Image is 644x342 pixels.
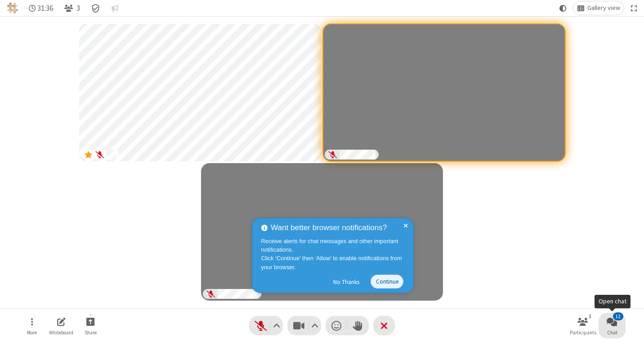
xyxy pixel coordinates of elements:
[371,275,403,289] button: Continue
[271,222,387,234] span: Want better browser notifications?
[271,316,283,335] button: Audio settings
[87,1,104,15] div: Meeting details Encryption enabled
[556,1,570,15] button: Using system theme
[329,275,364,289] button: No Thanks
[85,330,97,335] span: Share
[373,316,395,335] button: Leave meeting
[347,316,369,335] button: Raise hand
[570,330,596,335] span: Participants
[25,1,57,15] div: Timer
[7,3,18,13] img: jay-testing
[607,330,617,335] span: Chat
[573,1,624,15] button: Change layout
[60,1,84,15] button: Open participant list
[249,316,283,335] button: Unmute (⌘+Shift+A)
[569,313,596,338] button: Open participant list
[587,4,620,12] span: Gallery view
[48,313,75,338] button: Open shared whiteboard
[287,316,321,335] button: Stop video (⌘+Shift+V)
[261,237,407,271] div: Receive alerts for chat messages and other important notifications. Click ‘Continue’ then ‘Allow’...
[77,313,104,338] button: Start sharing
[107,1,122,15] button: Conversation
[18,313,45,338] button: Open menu
[627,1,641,15] button: Fullscreen
[326,316,347,335] button: Send a reaction
[613,312,623,320] div: 12
[309,316,321,335] button: Video setting
[37,4,53,13] span: 31:36
[49,330,73,335] span: Whiteboard
[76,4,80,13] span: 3
[586,312,594,320] div: 3
[599,313,626,338] button: Open chat
[27,330,37,335] span: More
